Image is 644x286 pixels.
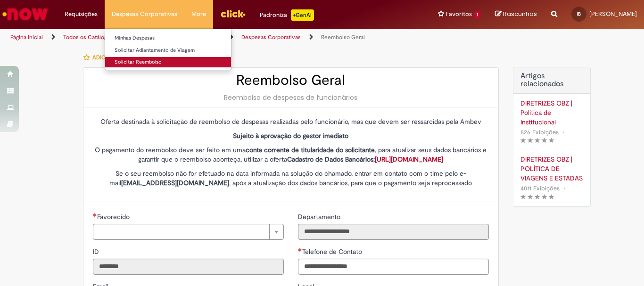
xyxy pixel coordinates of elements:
[495,10,537,19] a: Rascunhos
[93,259,284,275] input: ID
[93,224,284,240] a: Limpar campo Favorecido
[105,33,231,43] a: Minhas Despesas
[233,131,348,140] strong: Sujeito à aprovação do gestor imediato
[298,259,489,275] input: Telefone de Contato
[7,29,422,46] ul: Trilhas de página
[298,224,489,240] input: Departamento
[112,9,177,19] span: Despesas Corporativas
[105,28,231,70] ul: Despesas Corporativas
[520,72,583,89] h3: Artigos relacionados
[291,9,314,21] p: +GenAi
[446,9,472,19] span: Favoritos
[10,33,43,41] a: Página inicial
[520,128,559,136] span: 826 Exibições
[83,48,165,67] button: Adicionar a Favoritos
[93,117,489,126] p: Oferta destinada à solicitação de reembolso de despesas realizadas pelo funcionário, mas que deve...
[97,212,132,221] span: Necessários - Favorecido
[93,145,489,164] p: O pagamento do reembolso deve ser feito em uma , para atualizar seus dados bancários e garantir q...
[93,73,489,88] h2: Reembolso Geral
[65,9,98,19] span: Requisições
[93,247,101,256] span: Somente leitura - ID
[321,33,365,41] a: Reembolso Geral
[220,7,246,21] img: click_logo_yellow_360x200.png
[121,179,229,187] strong: [EMAIL_ADDRESS][DOMAIN_NAME]
[93,93,489,102] div: Reembolso de despesas de funcionários
[191,9,206,19] span: More
[520,155,583,183] a: DIRETRIZES OBZ | POLÍTICA DE VIAGENS E ESTADAS
[589,10,637,18] span: [PERSON_NAME]
[298,212,342,221] label: Somente leitura - Departamento
[520,184,560,192] span: 4011 Exibições
[241,33,301,41] a: Despesas Corporativas
[561,126,566,139] span: •
[260,9,314,21] div: Padroniza
[93,169,489,188] p: Se o seu reembolso não for efetuado na data informada na solução do chamado, entrar em contato co...
[287,155,443,163] strong: Cadastro de Dados Bancários:
[520,98,583,127] a: DIRETRIZES OBZ | Política de Institucional
[298,248,302,252] span: Obrigatório Preenchido
[93,247,101,256] label: Somente leitura - ID
[1,5,50,24] img: ServiceNow
[105,45,231,56] a: Solicitar Adiantamento de Viagem
[63,33,113,41] a: Todos os Catálogos
[561,182,567,195] span: •
[375,155,443,163] a: [URL][DOMAIN_NAME]
[93,213,97,217] span: Necessários
[577,11,581,17] span: IB
[302,247,364,256] span: Telefone de Contato
[92,54,160,61] span: Adicionar a Favoritos
[474,11,481,19] span: 1
[503,9,537,18] span: Rascunhos
[246,146,375,154] strong: conta corrente de titularidade do solicitante
[105,57,231,67] a: Solicitar Reembolso
[298,212,342,221] span: Somente leitura - Departamento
